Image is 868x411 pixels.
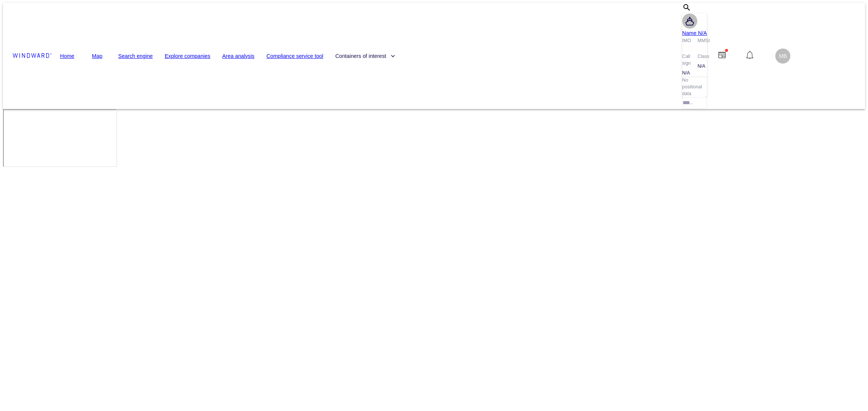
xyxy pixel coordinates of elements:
[682,70,692,77] div: N/A
[682,53,692,67] p: Call sign
[85,49,109,63] button: Map
[266,52,323,61] a: Compliance service tool
[836,377,862,405] iframe: Chat
[219,49,257,63] button: Area analysis
[222,52,254,61] a: Area analysis
[263,49,326,63] button: Compliance service tool
[682,29,707,38] a: Name N/A
[774,47,791,65] button: MB
[682,77,707,97] p: No positional data
[745,50,754,62] div: Notification center
[698,63,707,70] div: N/A
[165,52,210,61] a: Explore companies
[682,38,691,44] p: IMO
[332,49,398,63] button: Containers of interest
[779,53,787,59] span: MB
[115,49,156,63] button: Search engine
[698,38,710,44] p: MMSI
[92,52,102,61] a: Map
[118,52,153,61] a: Search engine
[335,52,395,61] span: Containers of interest
[698,53,709,60] p: Class
[60,52,74,61] a: Home
[162,49,213,63] button: Explore companies
[55,49,79,63] button: Home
